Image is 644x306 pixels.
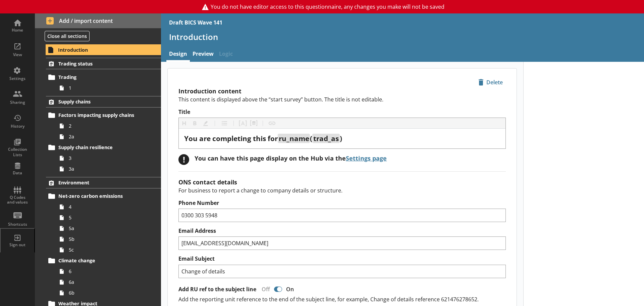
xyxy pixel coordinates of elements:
[45,31,90,41] button: Close all sections
[340,134,342,143] span: )
[169,19,222,26] div: Draft BICS Wave 141
[69,204,144,210] span: 4
[279,134,309,143] span: ru_name
[56,212,161,223] a: 5
[169,32,636,42] h1: Introduction
[69,268,144,274] span: 6
[46,177,161,188] a: Environment
[178,108,506,116] label: Title
[46,191,161,202] a: Net-zero carbon emissions
[56,121,161,131] a: 2
[6,28,29,33] div: Home
[475,77,506,88] button: Delete
[46,255,161,266] a: Climate change
[166,47,190,62] a: Design
[35,13,161,28] button: Add / import content
[6,52,29,57] div: View
[46,110,161,121] a: Factors impacting supply chains
[56,245,161,255] a: 5c
[56,164,161,174] a: 3a
[49,191,161,255] li: Net-zero carbon emissions455a5b5c
[6,147,29,157] div: Collection Lists
[46,72,161,83] a: Trading
[69,214,144,221] span: 5
[178,178,506,186] h2: ONS contact details
[58,193,141,199] span: Net-zero carbon emissions
[256,286,273,293] div: Off
[69,123,144,129] span: 2
[69,236,144,242] span: 5b
[6,222,29,227] div: Shortcuts
[46,142,161,153] a: Supply chain resilience
[6,170,29,176] div: Data
[178,227,506,234] label: Email Address
[58,60,141,67] span: Trading status
[49,142,161,174] li: Supply chain resilience33a
[69,225,144,231] span: 5a
[310,134,312,143] span: (
[346,154,387,162] a: Settings page
[46,44,161,55] a: Introduction
[56,223,161,234] a: 5a
[56,288,161,298] a: 6b
[49,110,161,142] li: Factors impacting supply chains22a
[178,255,506,262] label: Email Subject
[35,96,161,174] li: Supply chainsFactors impacting supply chains22aSupply chain resilience33a
[69,166,144,172] span: 3a
[283,286,299,293] div: On
[184,134,500,143] div: Title
[56,234,161,245] a: 5b
[178,187,506,194] p: For business to report a change to company details or structure.
[69,85,144,91] span: 1
[56,266,161,277] a: 6
[6,195,29,205] div: Q Codes and values
[6,100,29,105] div: Sharing
[178,154,189,165] div: !
[6,76,29,81] div: Settings
[178,286,256,293] label: Add RU ref to the subject line
[58,98,141,105] span: Supply chains
[69,155,144,161] span: 3
[58,179,141,186] span: Environment
[49,72,161,93] li: Trading1
[58,144,141,150] span: Supply chain resilience
[69,279,144,285] span: 6a
[178,96,506,103] p: This content is displayed above the “start survey” button. The title is not editable.
[195,154,387,162] div: You can have this page display on the Hub via the
[216,47,235,62] span: Logic
[56,153,161,164] a: 3
[190,47,216,62] a: Preview
[476,77,505,88] span: Delete
[178,200,506,207] label: Phone Number
[35,58,161,93] li: Trading statusTrading1
[6,124,29,129] div: History
[56,277,161,288] a: 6a
[313,134,339,143] span: trad_as
[69,290,144,296] span: 6b
[178,296,506,303] p: Add the reporting unit reference to the end of the subject line, for example, Change of details r...
[178,87,506,95] h2: Introduction content
[46,17,150,25] span: Add / import content
[58,112,141,118] span: Factors impacting supply chains
[6,242,29,248] div: Sign out
[58,257,141,264] span: Climate change
[56,202,161,212] a: 4
[46,58,161,69] a: Trading status
[58,47,141,53] span: Introduction
[56,83,161,93] a: 1
[58,74,141,80] span: Trading
[184,134,278,143] span: You are completing this for
[69,133,144,140] span: 2a
[49,255,161,298] li: Climate change66a6b
[69,247,144,253] span: 5c
[56,131,161,142] a: 2a
[46,96,161,107] a: Supply chains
